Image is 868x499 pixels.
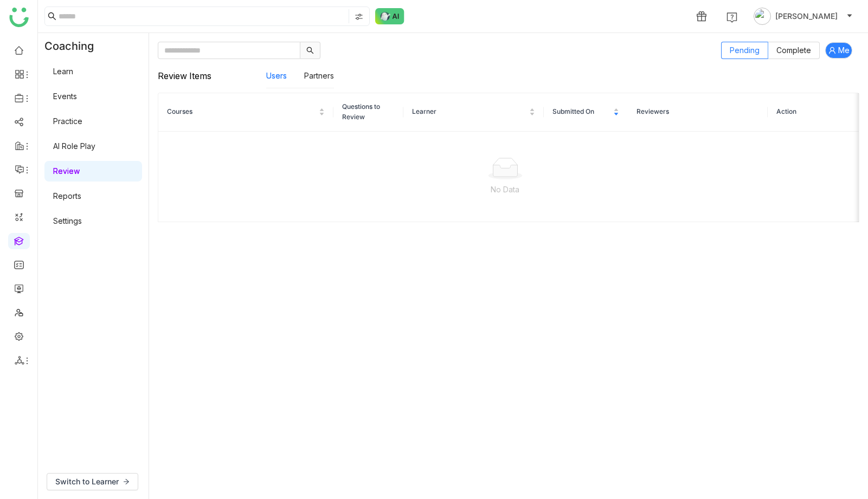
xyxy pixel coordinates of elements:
[628,93,768,132] th: Reviewers
[53,92,77,101] a: Events
[47,473,138,490] button: Switch to Learner
[53,116,82,126] a: Practice
[730,46,760,55] span: Pending
[726,12,737,23] img: help.svg
[768,93,859,132] th: Action
[304,71,334,80] a: Partners
[53,141,95,151] a: AI Role Play
[412,107,526,117] span: Learner
[158,59,266,93] div: Review Items
[266,71,287,80] a: Users
[167,184,843,196] p: No Data
[53,216,82,225] a: Settings
[9,8,29,27] img: logo
[754,8,771,25] img: avatar
[838,44,850,56] span: Me
[775,10,838,22] span: [PERSON_NAME]
[53,67,73,76] a: Learn
[53,166,80,176] a: Review
[355,12,363,21] img: search-type.svg
[55,476,119,488] span: Switch to Learner
[552,107,611,117] span: Submitted On
[375,8,404,24] img: ask-buddy-normal.svg
[167,107,317,117] span: Courses
[825,42,852,59] button: Me
[751,8,855,25] button: [PERSON_NAME]
[776,46,811,55] span: Complete
[333,93,403,132] th: Questions to Review
[53,191,81,200] a: Reports
[38,33,110,59] div: Coaching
